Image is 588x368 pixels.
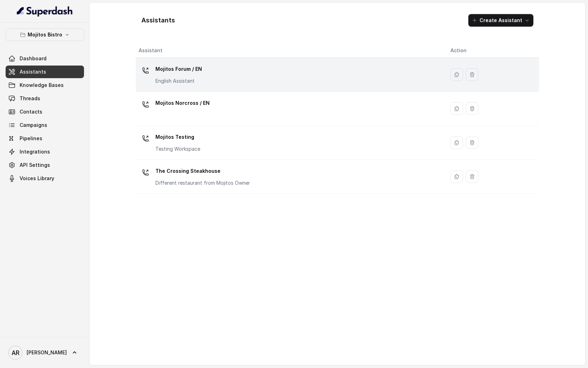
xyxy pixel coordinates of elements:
th: Action [445,43,539,58]
p: The Crossing Steakhouse [155,165,250,177]
span: Contacts [20,108,42,115]
span: Threads [20,95,40,102]
span: Assistants [20,68,46,75]
p: Mojitos Forum / EN [155,63,202,75]
button: Create Assistant [468,14,533,27]
span: Pipelines [20,135,42,142]
a: Pipelines [6,132,84,145]
p: Testing Workspace [155,145,200,152]
p: Different restaurant from Mojitos Owner [155,179,250,186]
a: API Settings [6,159,84,171]
span: Integrations [20,148,50,155]
span: Voices Library [20,175,54,182]
a: Threads [6,92,84,105]
p: Mojitos Norcross / EN [155,97,210,109]
p: Mojitos Testing [155,131,200,143]
span: Dashboard [20,55,47,62]
span: Knowledge Bases [20,82,64,89]
text: AR [12,349,20,356]
img: light.svg [17,6,73,17]
span: [PERSON_NAME] [27,349,67,356]
button: Mojitos Bistro [6,28,84,41]
a: Assistants [6,66,84,78]
p: English Assistant [155,77,202,84]
a: Dashboard [6,52,84,65]
a: Knowledge Bases [6,79,84,91]
h1: Assistants [141,15,175,26]
a: Campaigns [6,119,84,131]
a: Integrations [6,145,84,158]
th: Assistant [136,43,445,58]
a: Voices Library [6,172,84,185]
a: Contacts [6,105,84,118]
p: Mojitos Bistro [28,30,62,39]
span: Campaigns [20,122,47,129]
a: [PERSON_NAME] [6,343,84,362]
span: API Settings [20,162,50,169]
